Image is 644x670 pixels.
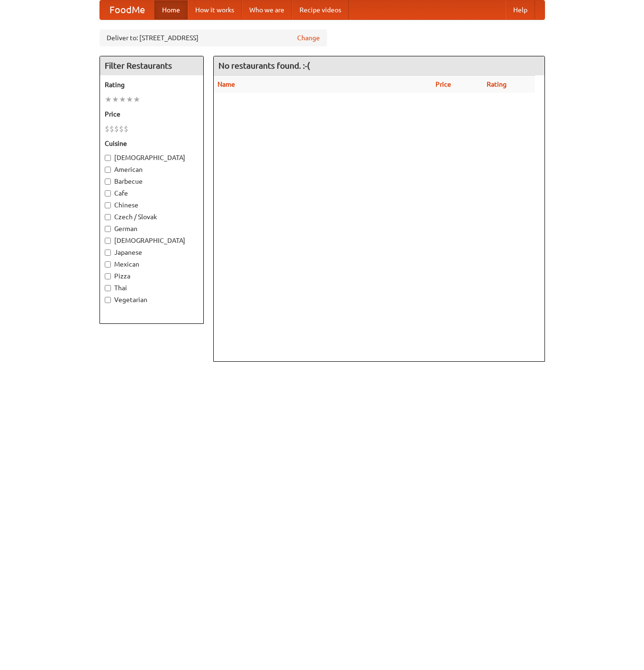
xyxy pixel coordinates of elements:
[105,261,111,268] input: Mexican
[133,94,140,105] li: ★
[105,226,111,232] input: German
[105,179,111,185] input: Barbecue
[124,124,128,134] li: $
[105,167,111,173] input: American
[114,124,119,134] li: $
[297,33,320,43] a: Change
[105,80,199,89] h5: Rating
[105,295,199,304] label: Vegetarian
[105,109,199,119] h5: Price
[188,0,242,19] a: How it works
[105,124,109,134] li: $
[109,124,114,134] li: $
[105,165,199,174] label: American
[242,0,292,19] a: Who we are
[105,259,199,269] label: Mexican
[506,0,535,19] a: Help
[154,0,188,19] a: Home
[105,153,199,162] label: [DEMOGRAPHIC_DATA]
[100,0,154,19] a: FoodMe
[105,202,111,208] input: Chinese
[112,94,119,105] li: ★
[105,155,111,161] input: [DEMOGRAPHIC_DATA]
[105,139,199,148] h5: Cuisine
[435,80,451,88] a: Price
[119,124,124,134] li: $
[105,238,111,244] input: [DEMOGRAPHIC_DATA]
[105,273,111,279] input: Pizza
[105,285,111,291] input: Thai
[292,0,349,19] a: Recipe videos
[105,297,111,303] input: Vegetarian
[126,94,133,105] li: ★
[105,177,199,186] label: Barbecue
[105,224,199,233] label: German
[487,80,507,88] a: Rating
[105,283,199,293] label: Thai
[105,188,199,198] label: Cafe
[119,94,126,105] li: ★
[100,56,203,75] h4: Filter Restaurants
[105,248,199,257] label: Japanese
[105,200,199,210] label: Chinese
[218,61,310,70] ng-pluralize: No restaurants found. :-(
[105,250,111,256] input: Japanese
[100,29,327,46] div: Deliver to: [STREET_ADDRESS]
[105,190,111,197] input: Cafe
[105,271,199,281] label: Pizza
[218,80,235,88] a: Name
[105,214,111,220] input: Czech / Slovak
[105,236,199,245] label: [DEMOGRAPHIC_DATA]
[105,94,112,105] li: ★
[105,212,199,222] label: Czech / Slovak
